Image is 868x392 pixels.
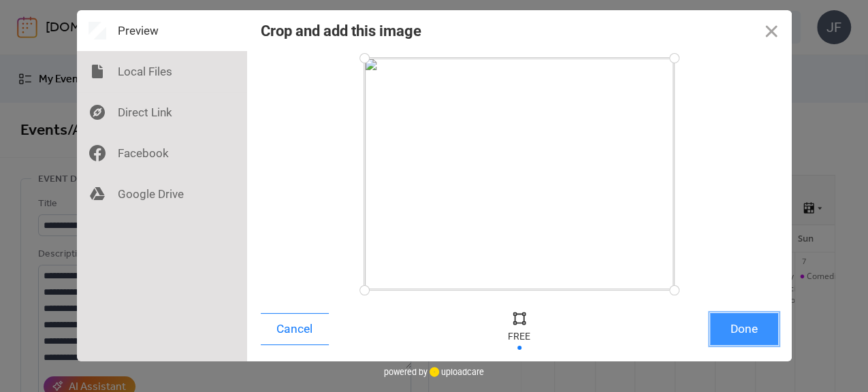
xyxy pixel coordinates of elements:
button: Close [751,10,792,51]
button: Cancel [261,313,329,345]
a: uploadcare [428,367,484,377]
div: Facebook [77,133,247,174]
div: Local Files [77,51,247,92]
div: powered by [384,361,484,382]
div: Direct Link [77,92,247,133]
button: Done [710,313,778,345]
div: Preview [77,10,247,51]
div: Crop and add this image [261,22,421,39]
div: Google Drive [77,174,247,214]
